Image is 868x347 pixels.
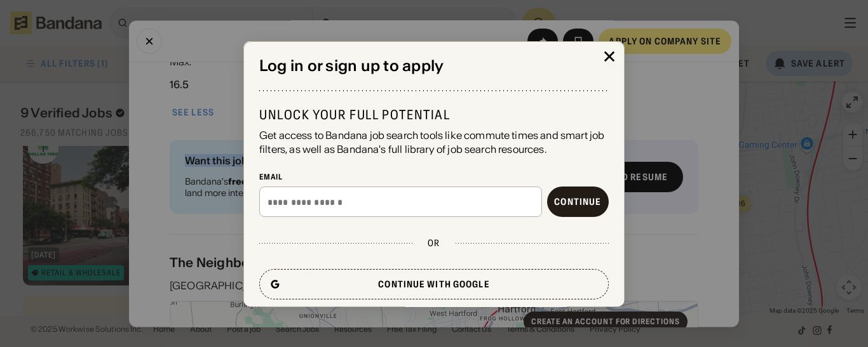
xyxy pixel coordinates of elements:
div: Get access to Bandana job search tools like commute times and smart job filters, as well as Banda... [259,128,609,156]
div: Continue [554,197,601,206]
div: Log in or sign up to apply [259,56,609,75]
div: or [428,237,440,249]
div: Unlock your full potential [259,106,609,122]
div: Continue with Google [378,280,489,289]
div: Email [259,171,609,181]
